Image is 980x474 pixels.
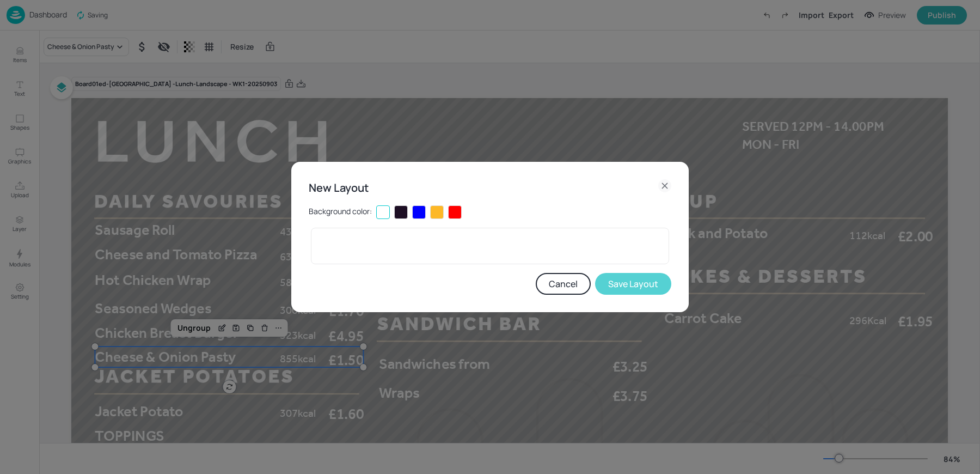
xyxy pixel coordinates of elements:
div: Background color: [309,205,671,219]
button: Save Layout [595,273,671,295]
span: 855kcal [556,240,603,257]
h6: New Layout [309,179,369,197]
span: Cheese & Onion Pasty [316,234,499,257]
button: Cancel [536,273,591,295]
span: £1.50 [618,240,664,259]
